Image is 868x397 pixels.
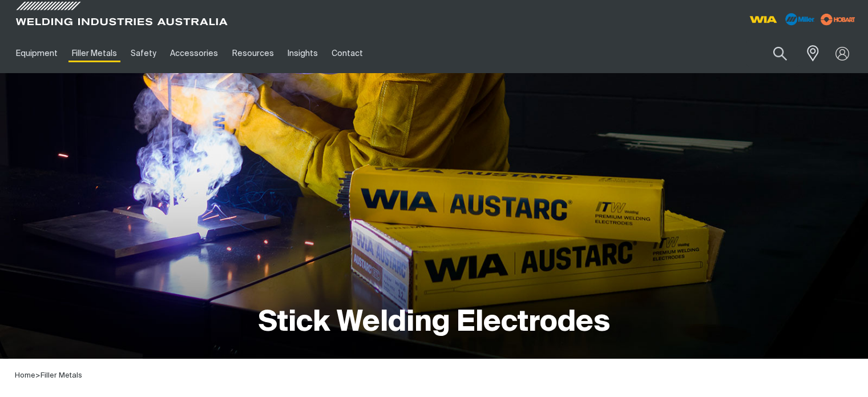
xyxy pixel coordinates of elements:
a: Filler Metals [64,34,123,73]
h1: Stick Welding Electrodes [259,304,610,342]
a: Accessories [163,34,225,73]
a: Contact [325,34,370,73]
nav: Main [9,34,647,73]
a: Equipment [9,34,64,73]
a: Insights [281,34,325,73]
button: Search products [761,40,800,67]
span: > [35,372,41,379]
img: miller [817,11,859,28]
a: Safety [124,34,163,73]
input: Product name or item number... [746,40,800,67]
a: Filler Metals [41,372,82,379]
a: Home [15,371,35,379]
a: Resources [225,34,281,73]
span: Home [15,372,35,379]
